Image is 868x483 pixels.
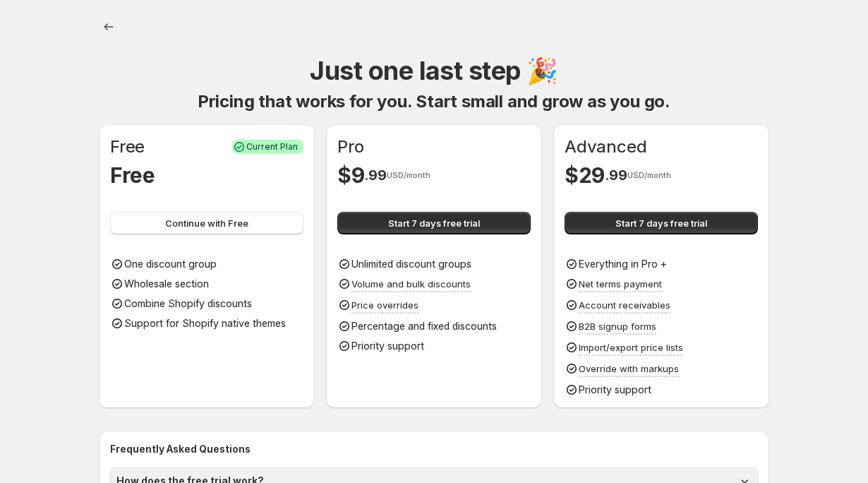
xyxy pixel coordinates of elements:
[310,54,557,88] h1: Just one last step 🎉
[110,161,155,189] h1: Free
[579,363,679,374] span: Override with markups
[124,277,209,291] p: Wholesale section
[246,141,298,153] span: Current Plan
[615,216,707,230] span: Start 7 days free trial
[565,212,758,234] button: Start 7 days free trial
[124,316,286,330] p: Support for Shopify native themes
[124,297,252,311] p: Combine Shopify discounts
[579,278,662,290] span: Net terms payment
[165,216,248,230] span: Continue with Free
[351,340,424,352] span: Priority support
[198,90,670,113] h1: Pricing that works for you. Start small and grow as you go.
[351,320,497,332] span: Percentage and fixed discounts
[605,167,627,184] span: . 99
[337,212,531,234] button: Start 7 days free trial
[351,278,471,290] span: Volume and bulk discounts
[351,299,418,311] span: Price overrides
[110,212,303,234] button: Continue with Free
[364,167,386,184] span: . 99
[579,321,656,332] span: B2B signup forms
[110,442,758,456] h2: Frequently Asked Questions
[565,136,646,158] h1: Advanced
[579,342,683,353] span: Import/export price lists
[565,161,605,189] h1: $ 29
[337,136,363,158] h1: Pro
[387,171,430,179] span: USD/month
[388,216,480,230] span: Start 7 days free trial
[627,171,671,179] span: USD/month
[579,258,667,270] span: Everything in Pro +
[579,299,670,311] span: Account receivables
[110,136,145,158] h1: Free
[351,258,471,270] span: Unlimited discount groups
[124,257,217,271] p: One discount group
[579,383,651,395] span: Priority support
[337,161,364,189] h1: $ 9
